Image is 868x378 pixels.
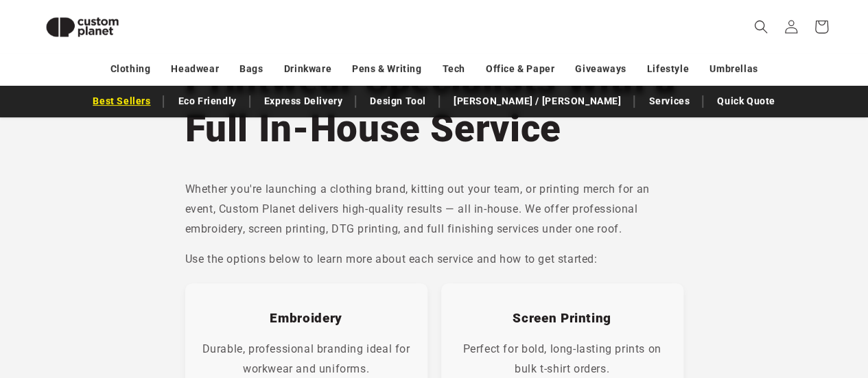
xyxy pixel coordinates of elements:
[34,5,130,49] img: Custom Planet
[746,12,776,42] summary: Search
[257,89,350,113] a: Express Delivery
[447,89,628,113] a: [PERSON_NAME] / [PERSON_NAME]
[171,89,243,113] a: Eco Friendly
[575,57,626,81] a: Giveaways
[455,310,670,327] h3: Screen Printing
[647,57,689,81] a: Lifestyle
[442,57,465,81] a: Tech
[710,89,782,113] a: Quick Quote
[642,89,696,113] a: Services
[352,57,421,81] a: Pens & Writing
[185,250,683,270] p: Use the options below to learn more about each service and how to get started:
[171,57,219,81] a: Headwear
[709,57,758,81] a: Umbrellas
[199,310,414,327] h3: Embroidery
[284,57,331,81] a: Drinkware
[486,57,554,81] a: Office & Paper
[239,57,263,81] a: Bags
[639,230,868,378] iframe: Chat Widget
[363,89,433,113] a: Design Tool
[185,180,683,239] p: Whether you're launching a clothing brand, kitting out your team, or printing merch for an event,...
[110,57,151,81] a: Clothing
[86,89,157,113] a: Best Sellers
